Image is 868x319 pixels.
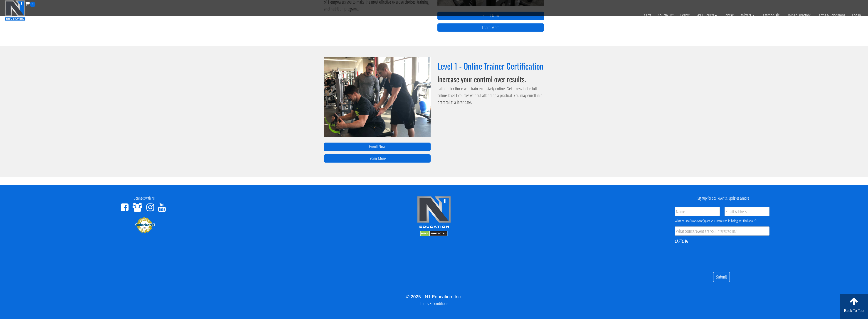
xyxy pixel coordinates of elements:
div: What course(s) or event(s) are you interested in being notified about? [675,218,769,224]
h2: Level 1 - Online Trainer Certification [437,61,544,70]
a: Contact [720,7,738,23]
a: Certs [641,7,654,23]
label: CAPTCHA [675,238,688,244]
img: n1-education [5,0,25,21]
div: © 2025 - N1 Education, Inc. [3,293,865,300]
h4: Signup for tips, events, updates & more [582,196,865,201]
input: Name [675,207,720,216]
a: Terms & Conditions [814,7,849,23]
input: Email Address [725,207,769,216]
p: Tailored for those who train exclusively online. Get access to the full online level 1 courses wi... [437,85,544,106]
h4: Connect with N1 [3,196,286,201]
input: Submit [713,272,730,282]
a: Terms & Conditions [420,300,448,306]
a: Events [677,7,693,23]
a: Log In [849,7,864,23]
input: What course/event are you interested in? [675,226,769,236]
img: n1-trainer [324,57,431,137]
a: Course List [654,7,677,23]
iframe: reCAPTCHA [675,247,744,265]
a: Enroll Now [324,143,431,151]
a: Learn More [324,154,431,163]
a: FREE Course [693,7,720,23]
img: n1-edu-logo [417,196,451,230]
h3: Increase your control over results. [437,75,544,83]
a: Testimonials [758,7,783,23]
img: Authorize.Net Merchant - Click to Verify [134,217,155,233]
a: Trainer Directory [783,7,814,23]
a: 0 [25,0,35,7]
a: Learn More [437,23,544,32]
img: DMCA.com Protection Status [420,231,448,236]
a: Why N1? [738,7,758,23]
span: 0 [30,2,35,7]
